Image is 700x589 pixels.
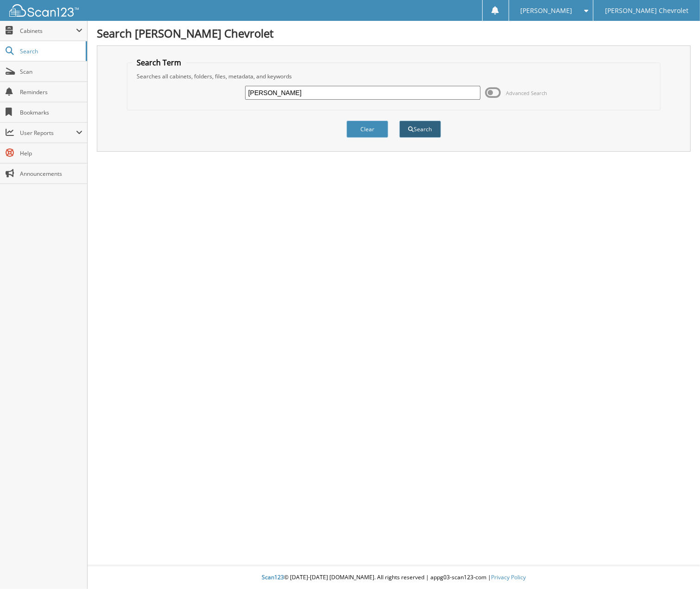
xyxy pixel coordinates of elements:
span: User Reports [20,129,76,137]
button: Clear [347,121,388,138]
span: Scan [20,68,82,76]
img: scan123-logo-white.svg [9,4,79,17]
span: [PERSON_NAME] [521,8,573,13]
div: © [DATE]-[DATE] [DOMAIN_NAME]. All rights reserved | appg03-scan123-com | [88,566,700,589]
span: Search [20,47,81,55]
span: Cabinets [20,27,76,35]
h1: Search [PERSON_NAME] Chevrolet [97,26,691,41]
span: Reminders [20,88,82,96]
span: Announcements [20,170,82,178]
legend: Search Term [132,58,186,68]
span: [PERSON_NAME] Chevrolet [605,8,688,13]
button: Search [399,121,441,138]
span: Bookmarks [20,109,82,116]
div: Searches all cabinets, folders, files, metadata, and keywords [132,72,656,80]
a: Privacy Policy [491,573,526,581]
span: Scan123 [262,573,284,581]
span: Help [20,149,82,157]
span: Advanced Search [506,90,547,96]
